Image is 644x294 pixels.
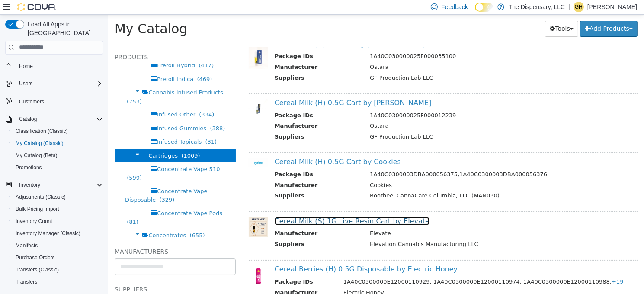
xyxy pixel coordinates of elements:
span: (334) [91,97,106,103]
button: Catalog [16,114,40,124]
a: Manifests [12,240,41,251]
span: Classification (Classic) [12,126,103,136]
a: Cereal Berries (H) 0.5G Disposable by Electric Honey [167,250,349,258]
p: | [568,2,570,12]
h5: Products [6,37,128,48]
a: My Catalog (Beta) [12,150,61,161]
p: [PERSON_NAME] [587,2,637,12]
span: Inventory Count [12,216,103,226]
span: 1A40C0300000E12000110929, 1A40C0300000E12000110974, 1A40C0300000E12000110988, [235,264,516,270]
a: Adjustments (Classic) [12,192,69,202]
td: 1A40C030000025F000035100 [255,37,522,48]
span: Users [16,78,103,89]
span: Inventory [19,181,40,188]
span: Customers [16,96,103,107]
button: Home [2,60,106,72]
span: Promotions [12,162,103,173]
td: 1A40C0300003DBA000056375,1A40C0300003DBA000056376 [255,155,522,166]
span: Catalog [16,114,103,124]
span: (599) [19,160,34,166]
th: Manufacturer [167,166,255,177]
img: 150 [141,251,160,271]
span: Manifests [16,242,38,249]
td: GF Production Lab LLC [255,118,522,129]
button: Bulk Pricing Import [9,203,106,215]
span: +19 [503,264,515,270]
td: Elevation Cannabis Manufacturing LLC [255,225,522,236]
span: (1009) [73,138,92,144]
span: Feedback [441,3,468,11]
span: Preroll Hybrid [49,47,87,54]
span: Inventory Manager (Classic) [16,230,80,237]
span: Concentrate Vape 510 [49,151,112,158]
span: Concentrate Vape Disposable [17,173,99,188]
button: Inventory [16,180,44,190]
button: Catalog [2,113,106,125]
button: My Catalog (Classic) [9,137,106,149]
span: Cartridges [40,138,70,144]
td: Cookies [255,166,522,177]
span: Preroll Indica [49,61,85,68]
img: 150 [141,144,160,153]
button: My Catalog (Beta) [9,149,106,162]
span: (753) [19,84,34,90]
span: (417) [90,47,106,54]
a: Cereal Milk (H) 0.5G Cart by [PERSON_NAME] [167,84,324,92]
span: Transfers [16,278,37,285]
a: Customers [16,97,48,107]
span: Adjustments (Classic) [12,192,103,202]
a: Transfers (Classic) [12,265,62,275]
span: Inventory Manager (Classic) [12,228,103,239]
a: Promotions [12,162,45,173]
button: Manifests [9,239,106,252]
a: Bulk Pricing Import [12,204,63,214]
td: Electric Honey [229,274,522,284]
th: Package IDs [167,155,255,166]
img: Cova [17,3,56,11]
button: Customers [2,95,106,107]
span: Purchase Orders [16,254,55,261]
a: Purchase Orders [12,252,58,263]
span: Classification (Classic) [16,128,68,135]
th: Suppliers [167,177,255,187]
a: Home [16,61,36,71]
button: Users [16,78,36,89]
a: Cereal Milk (S) 1G Live Resin Cart by Elevate [167,202,321,210]
a: Cereal Milk (H) 1G Cart by [PERSON_NAME] [167,25,317,33]
span: Infused Gummies [49,110,98,117]
h5: Suppliers [6,269,128,280]
span: (388) [102,110,117,117]
input: Dark Mode [475,3,493,12]
td: Ostara [255,48,522,59]
span: (31) [97,124,109,130]
span: Adjustments (Classic) [16,194,66,200]
button: Transfers (Classic) [9,264,106,276]
a: Classification (Classic) [12,126,71,136]
td: Ostara [255,107,522,118]
span: Inventory [16,180,103,190]
span: My Catalog (Beta) [16,152,58,159]
button: Inventory Count [9,215,106,227]
button: Inventory Manager (Classic) [9,227,106,239]
span: Promotions [16,164,42,171]
td: Bootheel CannaCare Columbia, LLC (MAN030) [255,177,522,187]
span: Manifests [12,240,103,251]
img: 150 [141,84,160,104]
button: Purchase Orders [9,252,106,264]
span: Infused Topicals [49,124,93,130]
span: GH [575,2,583,12]
a: My Catalog (Classic) [12,138,67,149]
th: Manufacturer [167,214,255,225]
button: Users [2,78,106,90]
span: (329) [51,182,66,188]
a: Cereal Milk (H) 0.5G Cart by Cookies [167,143,293,151]
span: Catalog [19,116,37,123]
th: Package IDs [167,263,229,274]
span: Concentrates [40,217,78,224]
button: Transfers [9,276,106,288]
span: (81) [19,204,30,210]
img: 150 [141,203,160,222]
span: Transfers [12,277,103,287]
button: Adjustments (Classic) [9,191,106,203]
span: Cannabis Infused Products [40,74,115,81]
